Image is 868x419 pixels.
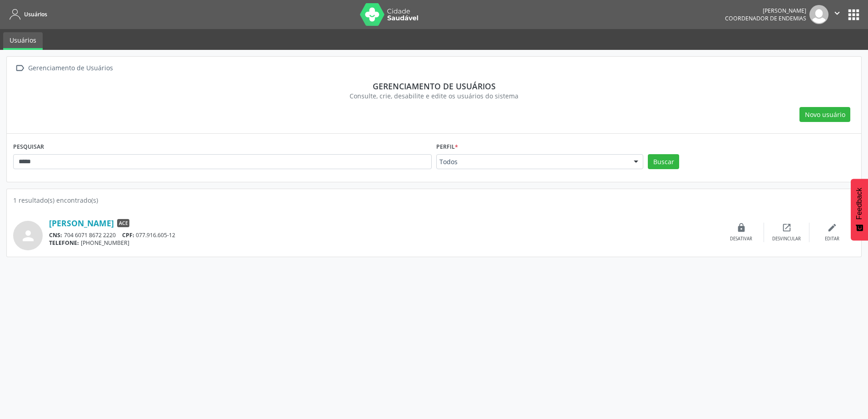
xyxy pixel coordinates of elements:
div: Desvincular [772,236,801,242]
div: Consulte, crie, desabilite e edite os usuários do sistema [20,91,848,101]
a: Usuários [6,7,47,22]
span: Coordenador de Endemias [725,15,806,22]
div: Desativar [730,236,752,242]
span: CPF: [122,231,134,239]
button: Novo usuário [799,107,850,122]
div: [PERSON_NAME] [725,7,806,15]
img: img [809,5,829,24]
a: Usuários [3,32,43,50]
button:  [829,5,846,24]
button: Buscar [648,154,679,170]
button: Feedback - Mostrar pesquisa [851,179,868,240]
i: person [20,228,36,244]
i: open_in_new [782,223,792,233]
span: Novo usuário [805,110,845,119]
div: Editar [825,236,839,242]
div: [PHONE_NUMBER] [49,239,719,247]
div: 1 resultado(s) encontrado(s) [13,195,855,205]
i:  [832,8,842,18]
i:  [13,62,26,75]
span: CNS: [49,231,62,239]
i: lock [736,223,746,233]
span: Todos [439,157,625,166]
label: Perfil [436,140,458,154]
div: Gerenciamento de Usuários [26,62,114,75]
i: edit [827,223,837,233]
a:  Gerenciamento de Usuários [13,62,114,75]
span: Usuários [24,10,47,18]
div: 704 6071 8672 2220 077.916.605-12 [49,231,719,239]
a: [PERSON_NAME] [49,218,114,228]
span: TELEFONE: [49,239,79,247]
div: Gerenciamento de usuários [20,81,848,91]
label: PESQUISAR [13,140,44,154]
button: apps [846,7,862,23]
span: Feedback [855,188,863,219]
span: ACE [117,219,129,227]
